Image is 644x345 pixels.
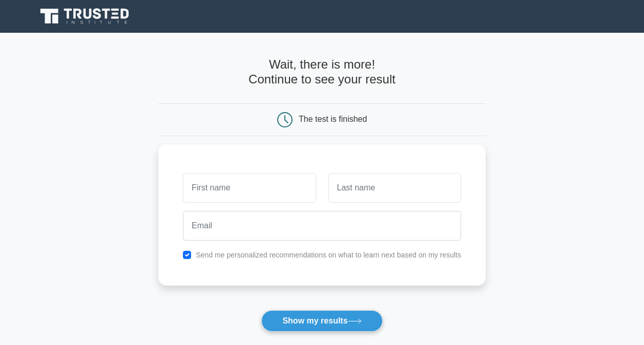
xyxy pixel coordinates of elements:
input: Email [183,211,461,241]
div: The test is finished [299,115,367,123]
label: Send me personalized recommendations on what to learn next based on my results [196,251,461,259]
button: Show my results [261,310,382,332]
input: First name [183,173,316,203]
h4: Wait, there is more! Continue to see your result [158,57,486,87]
input: Last name [328,173,461,203]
